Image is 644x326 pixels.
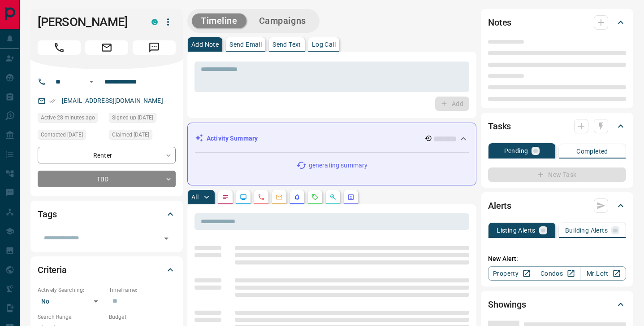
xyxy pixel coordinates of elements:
[272,41,301,48] p: Send Text
[49,98,56,104] svg: Email Verified
[38,286,104,294] p: Actively Searching:
[309,161,367,170] p: generating summary
[191,194,199,200] p: All
[488,254,626,264] p: New Alert:
[38,259,176,281] div: Criteria
[488,294,626,315] div: Showings
[195,130,469,147] div: Activity Summary
[38,203,176,225] div: Tags
[38,207,56,221] h2: Tags
[109,113,176,125] div: Thu Mar 28 2019
[160,232,173,245] button: Open
[133,40,176,55] span: Message
[151,19,158,25] div: condos.ca
[38,113,104,125] div: Fri Sep 12 2025
[276,194,283,201] svg: Emails
[38,40,81,55] span: Call
[488,297,526,312] h2: Showings
[109,286,176,294] p: Timeframe:
[38,15,138,29] h1: [PERSON_NAME]
[488,115,626,137] div: Tasks
[565,227,608,233] p: Building Alerts
[207,134,258,143] p: Activity Summary
[41,113,95,122] span: Active 28 minutes ago
[258,194,265,201] svg: Calls
[294,194,301,201] svg: Listing Alerts
[488,15,511,30] h2: Notes
[250,13,315,28] button: Campaigns
[576,148,608,154] p: Completed
[504,148,528,154] p: Pending
[38,263,67,277] h2: Criteria
[62,97,163,104] a: [EMAIL_ADDRESS][DOMAIN_NAME]
[488,266,534,281] a: Property
[534,266,580,281] a: Condos
[311,194,319,201] svg: Requests
[222,194,229,201] svg: Notes
[38,171,176,187] div: TBD
[85,40,128,55] span: Email
[347,194,354,201] svg: Agent Actions
[38,147,176,163] div: Renter
[38,294,104,308] div: No
[240,194,247,201] svg: Lead Browsing Activity
[112,113,153,122] span: Signed up [DATE]
[112,130,149,139] span: Claimed [DATE]
[38,130,104,142] div: Fri Jul 18 2025
[488,195,626,216] div: Alerts
[86,76,97,87] button: Open
[109,313,176,321] p: Budget:
[488,119,511,133] h2: Tasks
[41,130,83,139] span: Contacted [DATE]
[312,41,336,48] p: Log Call
[109,130,176,142] div: Mon Jul 21 2025
[229,41,262,48] p: Send Email
[497,227,536,233] p: Listing Alerts
[191,41,219,48] p: Add Note
[192,13,246,28] button: Timeline
[488,198,511,213] h2: Alerts
[580,266,626,281] a: Mr.Loft
[38,313,104,321] p: Search Range:
[488,12,626,33] div: Notes
[329,194,337,201] svg: Opportunities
